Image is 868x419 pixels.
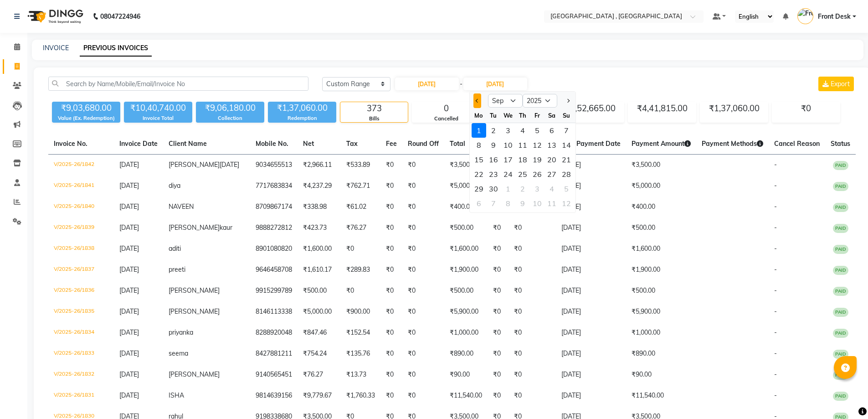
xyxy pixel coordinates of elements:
[119,181,139,190] span: [DATE]
[486,196,501,211] div: 7
[486,167,501,181] div: 23
[530,167,544,181] div: Friday, September 26, 2025
[256,140,288,148] span: Mobile No.
[501,138,515,152] div: 10
[515,167,530,181] div: 25
[341,322,380,343] td: ₹152.54
[508,364,556,385] td: ₹0
[486,123,501,138] div: Tuesday, September 2, 2025
[818,77,854,91] button: Export
[380,217,402,238] td: ₹0
[833,350,848,359] span: PAID
[48,77,308,91] input: Search by Name/Mobile/Email/Invoice No
[488,94,523,108] select: Select month
[530,181,544,196] div: 3
[488,217,508,238] td: ₹0
[340,115,408,123] div: Bills
[380,259,402,280] td: ₹0
[556,322,626,343] td: [DATE]
[488,238,508,259] td: ₹0
[818,12,851,21] span: Front Desk
[169,328,193,336] span: priyanka
[169,244,181,253] span: aditi
[220,223,232,232] span: kaur
[386,140,397,148] span: Fee
[556,155,626,176] td: [DATE]
[515,196,530,211] div: Thursday, October 9, 2025
[340,102,408,115] div: 373
[472,196,486,211] div: Monday, October 6, 2025
[460,79,462,89] span: -
[444,301,488,322] td: ₹5,900.00
[486,152,501,167] div: Tuesday, September 16, 2025
[515,123,530,138] div: 4
[508,259,556,280] td: ₹0
[380,280,402,301] td: ₹0
[250,176,298,197] td: 7717683834
[402,322,444,343] td: ₹0
[472,108,486,123] div: Mo
[54,140,87,148] span: Invoice No.
[530,196,544,211] div: Friday, October 10, 2025
[486,123,501,138] div: 2
[833,161,848,170] span: PAID
[472,167,486,181] div: 22
[556,343,626,364] td: [DATE]
[700,102,768,115] div: ₹1,37,060.00
[488,343,508,364] td: ₹0
[298,176,341,197] td: ₹4,237.29
[530,152,544,167] div: 19
[831,140,850,148] span: Status
[544,152,559,167] div: Saturday, September 20, 2025
[380,238,402,259] td: ₹0
[486,167,501,181] div: Tuesday, September 23, 2025
[196,114,264,122] div: Collection
[833,224,848,233] span: PAID
[402,197,444,217] td: ₹0
[774,140,820,148] span: Cancel Reason
[52,102,120,114] div: ₹9,03,680.00
[515,181,530,196] div: 2
[402,343,444,364] td: ₹0
[472,123,486,138] div: 1
[559,123,574,138] div: 7
[119,160,139,169] span: [DATE]
[626,259,696,280] td: ₹1,900.00
[515,123,530,138] div: Thursday, September 4, 2025
[298,259,341,280] td: ₹1,610.17
[544,138,559,152] div: 13
[556,176,626,197] td: [DATE]
[472,123,486,138] div: Monday, September 1, 2025
[341,176,380,197] td: ₹762.71
[48,301,114,322] td: V/2025-26/1835
[380,301,402,322] td: ₹0
[501,152,515,167] div: 17
[250,217,298,238] td: 9888272812
[250,322,298,343] td: 8288920048
[472,181,486,196] div: 29
[250,280,298,301] td: 9915299789
[556,364,626,385] td: [DATE]
[488,280,508,301] td: ₹0
[530,108,544,123] div: Fr
[486,181,501,196] div: 30
[341,343,380,364] td: ₹135.76
[402,176,444,197] td: ₹0
[774,181,777,190] span: -
[515,196,530,211] div: 9
[48,364,114,385] td: V/2025-26/1832
[124,114,192,122] div: Invoice Total
[774,160,777,169] span: -
[119,202,139,211] span: [DATE]
[52,114,120,122] div: Value (Ex. Redemption)
[169,202,194,211] span: NAVEEN
[515,138,530,152] div: Thursday, September 11, 2025
[515,108,530,123] div: Th
[501,167,515,181] div: 24
[559,196,574,211] div: 12
[488,322,508,343] td: ₹0
[488,259,508,280] td: ₹0
[488,301,508,322] td: ₹0
[402,280,444,301] td: ₹0
[530,123,544,138] div: 5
